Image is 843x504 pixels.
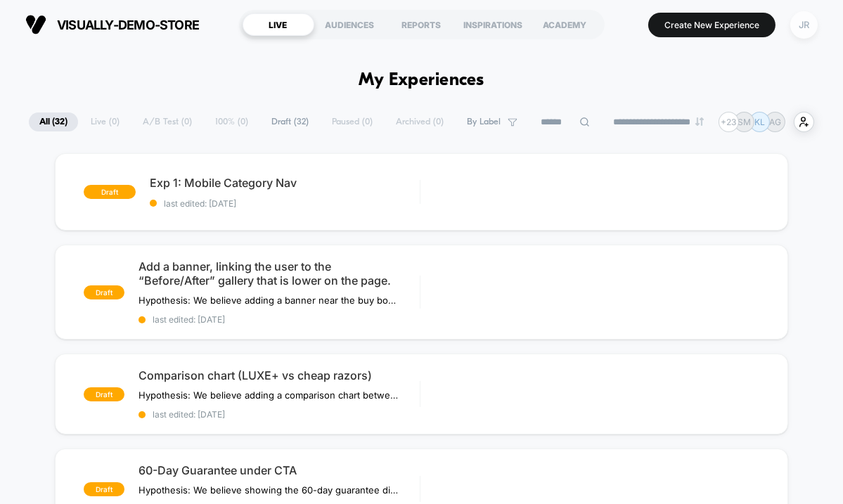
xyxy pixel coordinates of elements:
span: Hypothesis: We believe showing the 60-day guarantee directly under the CTA will increase purchase... [139,484,399,496]
p: KL [754,117,765,127]
span: draft [84,185,136,199]
div: REPORTS [386,13,458,36]
div: JR [790,11,818,39]
img: Visually logo [25,14,46,35]
div: LIVE [243,13,314,36]
span: Hypothesis: We believe adding a banner near the buy box that links users directly to the Before/A... [139,295,399,306]
span: Exp 1: Mobile Category Nav [150,176,420,190]
span: 60-Day Guarantee under CTA [139,463,420,477]
span: By Label [467,117,501,127]
span: draft [84,482,124,496]
span: visually-demo-store [57,18,199,32]
span: Comparison chart (LUXE+ vs cheap razors) [139,368,420,382]
span: draft [84,387,124,401]
div: + 23 [719,112,739,132]
div: ACADEMY [529,13,601,36]
div: AUDIENCES [314,13,386,36]
span: Hypothesis: We believe adding a comparison chart between LUXE+ and cheap razors will improve conv... [139,389,399,401]
span: last edited: [DATE] [150,198,420,209]
button: visually-demo-store [21,13,203,36]
span: draft [84,285,124,299]
span: Add a banner, linking the user to the “Before/After” gallery that is lower on the page. [139,259,420,287]
button: JR [786,11,822,39]
p: AG [769,117,781,127]
span: Draft ( 32 ) [261,112,319,131]
button: Create New Experience [648,13,776,37]
h1: My Experiences [359,70,484,91]
img: end [695,117,704,126]
div: INSPIRATIONS [458,13,529,36]
span: All ( 32 ) [29,112,78,131]
span: last edited: [DATE] [139,314,420,325]
p: SM [738,117,751,127]
span: last edited: [DATE] [139,409,420,420]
